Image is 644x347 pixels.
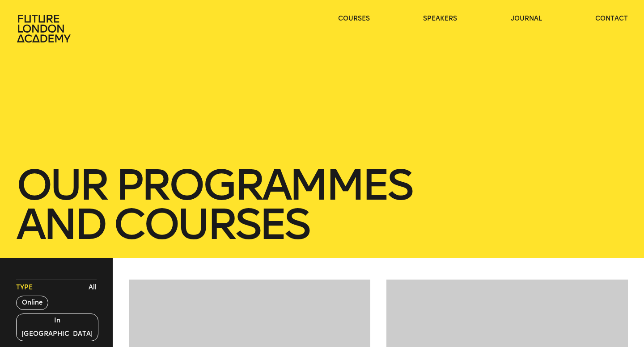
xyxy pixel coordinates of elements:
[595,14,628,23] a: contact
[16,283,33,292] span: Type
[16,314,98,341] button: In [GEOGRAPHIC_DATA]
[338,14,370,23] a: courses
[86,281,99,294] button: All
[423,14,457,23] a: speakers
[511,14,542,23] a: journal
[16,296,48,310] button: Online
[16,165,628,244] h1: our Programmes and courses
